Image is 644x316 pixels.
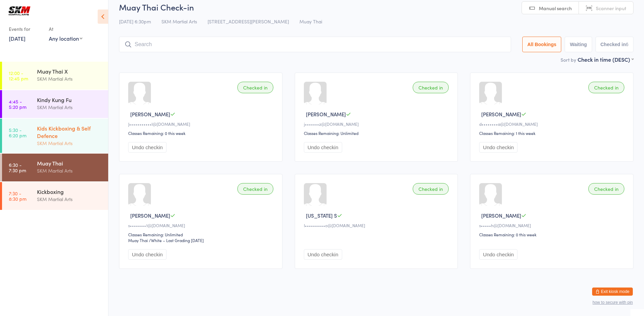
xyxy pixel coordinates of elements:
[9,99,26,110] time: 4:45 - 5:20 pm
[237,82,273,93] div: Checked in
[306,212,337,219] span: [US_STATE] S
[130,111,170,118] span: [PERSON_NAME]
[565,37,592,52] button: Waiting
[626,42,628,47] div: 6
[37,124,102,139] div: Kids Kickboxing & Self Defence
[479,130,626,136] div: Classes Remaining: 1 this week
[9,70,28,81] time: 12:00 - 12:45 pm
[37,103,102,111] div: SKM Martial Arts
[413,183,449,195] div: Checked in
[2,90,108,118] a: 4:45 -5:20 pmKindy Kung FuSKM Martial Arts
[596,5,626,12] span: Scanner input
[161,18,197,25] span: SKM Martial Arts
[128,121,275,127] div: J•••••••••••l@[DOMAIN_NAME]
[2,62,108,90] a: 12:00 -12:45 pmMuay Thai XSKM Martial Arts
[588,82,624,93] div: Checked in
[304,121,451,127] div: j•••••••z@[DOMAIN_NAME]
[413,82,449,93] div: Checked in
[208,18,289,25] span: [STREET_ADDRESS][PERSON_NAME]
[128,232,275,237] div: Classes Remaining: Unlimited
[596,37,634,52] button: Checked in6
[37,75,102,83] div: SKM Martial Arts
[479,121,626,127] div: d••••••••a@[DOMAIN_NAME]
[119,1,633,13] h2: Muay Thai Check-in
[37,167,102,175] div: SKM Martial Arts
[149,237,204,243] span: / White – Last Grading [DATE]
[128,130,275,136] div: Classes Remaining: 0 this week
[592,288,633,296] button: Exit kiosk mode
[128,222,275,228] div: s••••••••1@[DOMAIN_NAME]
[479,222,626,228] div: s•••••h@[DOMAIN_NAME]
[304,142,342,153] button: Undo checkin
[49,35,82,42] div: Any location
[304,249,342,260] button: Undo checkin
[2,154,108,181] a: 6:30 -7:30 pmMuay ThaiSKM Martial Arts
[49,23,82,35] div: At
[9,127,26,138] time: 5:30 - 6:20 pm
[237,183,273,195] div: Checked in
[306,111,346,118] span: [PERSON_NAME]
[304,130,451,136] div: Classes Remaining: Unlimited
[37,96,102,103] div: Kindy Kung Fu
[2,119,108,153] a: 5:30 -6:20 pmKids Kickboxing & Self DefenceSKM Martial Arts
[588,183,624,195] div: Checked in
[479,249,518,260] button: Undo checkin
[9,162,26,173] time: 6:30 - 7:30 pm
[37,188,102,195] div: Kickboxing
[522,37,562,52] button: All Bookings
[37,139,102,147] div: SKM Martial Arts
[128,237,148,243] div: Muay Thai
[299,18,322,25] span: Muay Thai
[7,5,32,17] img: SKM Martial Arts
[37,195,102,203] div: SKM Martial Arts
[130,212,170,219] span: [PERSON_NAME]
[9,191,26,201] time: 7:30 - 8:30 pm
[9,23,42,35] div: Events for
[37,159,102,167] div: Muay Thai
[37,67,102,75] div: Muay Thai X
[539,5,572,12] span: Manual search
[128,142,167,153] button: Undo checkin
[561,56,576,63] label: Sort by
[119,37,511,52] input: Search
[481,111,521,118] span: [PERSON_NAME]
[578,56,633,63] div: Check in time (DESC)
[119,18,151,25] span: [DATE] 6:30pm
[304,222,451,228] div: I••••••••••o@[DOMAIN_NAME]
[479,142,518,153] button: Undo checkin
[592,300,633,305] button: how to secure with pin
[481,212,521,219] span: [PERSON_NAME]
[479,232,626,237] div: Classes Remaining: 0 this week
[128,249,167,260] button: Undo checkin
[2,182,108,210] a: 7:30 -8:30 pmKickboxingSKM Martial Arts
[9,35,25,42] a: [DATE]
